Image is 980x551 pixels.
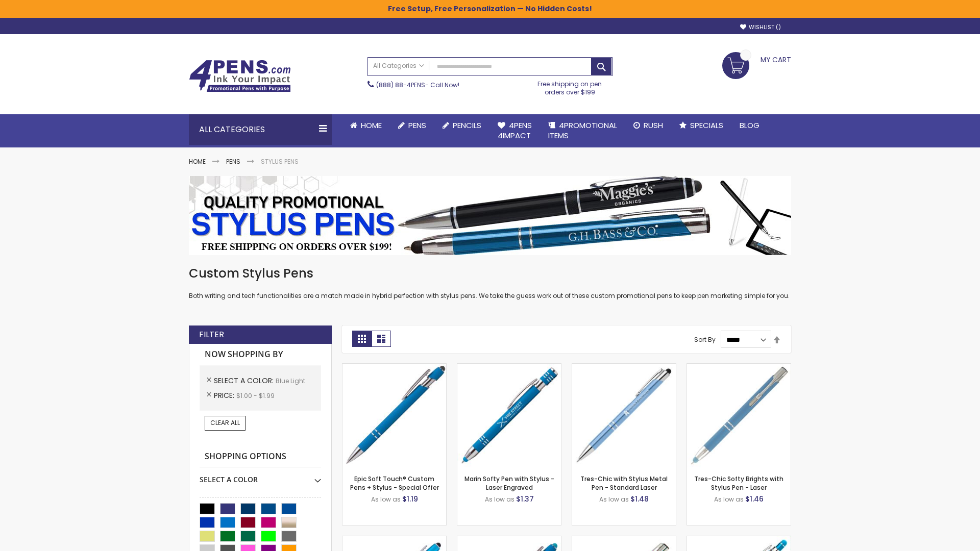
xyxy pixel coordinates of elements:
span: Clear All [210,418,240,427]
a: Ellipse Stylus Pen - Standard Laser-Blue - Light [342,536,446,544]
img: Tres-Chic Softy Brights with Stylus Pen - Laser-Blue - Light [687,364,791,467]
strong: Grid [352,331,372,347]
a: Clear All [205,416,246,430]
img: 4P-MS8B-Blue - Light [342,364,446,467]
span: $1.00 - $1.99 [236,391,275,400]
span: Rush [644,120,663,131]
strong: Now Shopping by [200,344,321,365]
div: Select A Color [200,467,321,485]
span: 4Pens 4impact [498,120,532,141]
span: $1.46 [745,494,764,504]
a: Pencils [434,114,489,137]
a: Tres-Chic Touch Pen - Standard Laser-Blue - Light [572,536,676,544]
span: Specials [690,120,723,131]
a: Epic Soft Touch® Custom Pens + Stylus - Special Offer [350,474,439,491]
img: Stylus Pens [189,176,791,255]
strong: Filter [199,329,224,340]
span: As low as [599,495,629,504]
span: Home [361,120,382,131]
span: As low as [714,495,744,504]
img: Tres-Chic with Stylus Metal Pen - Standard Laser-Blue - Light [572,364,676,467]
a: Marin Softy Pen with Stylus - Laser Engraved [464,474,554,491]
span: Blog [740,120,759,131]
span: Price [214,390,236,400]
h1: Custom Stylus Pens [189,265,791,282]
span: As low as [371,495,401,504]
div: Free shipping on pen orders over $199 [527,76,613,96]
a: Marin Softy Pen with Stylus - Laser Engraved-Blue - Light [457,363,561,372]
a: Phoenix Softy Brights with Stylus Pen - Laser-Blue - Light [687,536,791,544]
div: All Categories [189,114,332,145]
span: Pens [408,120,426,131]
a: Blog [731,114,768,137]
span: All Categories [373,62,424,70]
span: $1.48 [630,494,649,504]
a: Tres-Chic with Stylus Metal Pen - Standard Laser [580,474,668,491]
a: (888) 88-4PENS [376,81,425,89]
a: 4P-MS8B-Blue - Light [342,363,446,372]
span: Select A Color [214,375,276,386]
a: 4Pens4impact [489,114,540,147]
a: All Categories [368,58,429,74]
a: Pens [390,114,434,137]
label: Sort By [694,335,716,344]
a: Home [342,114,390,137]
span: - Call Now! [376,81,459,89]
span: $1.37 [516,494,534,504]
strong: Shopping Options [200,446,321,468]
strong: Stylus Pens [261,157,299,166]
a: Home [189,157,206,166]
a: 4PROMOTIONALITEMS [540,114,625,147]
a: Pens [226,157,240,166]
span: 4PROMOTIONAL ITEMS [548,120,617,141]
span: Blue Light [276,377,305,385]
img: Marin Softy Pen with Stylus - Laser Engraved-Blue - Light [457,364,561,467]
div: Both writing and tech functionalities are a match made in hybrid perfection with stylus pens. We ... [189,265,791,300]
span: As low as [485,495,514,504]
a: Tres-Chic Softy Brights with Stylus Pen - Laser-Blue - Light [687,363,791,372]
a: Specials [671,114,731,137]
a: Ellipse Softy Brights with Stylus Pen - Laser-Blue - Light [457,536,561,544]
img: 4Pens Custom Pens and Promotional Products [189,60,291,92]
a: Tres-Chic Softy Brights with Stylus Pen - Laser [694,474,783,491]
a: Rush [625,114,671,137]
span: Pencils [453,120,481,131]
a: Wishlist [740,23,781,31]
span: $1.19 [402,494,418,504]
a: Tres-Chic with Stylus Metal Pen - Standard Laser-Blue - Light [572,363,676,372]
